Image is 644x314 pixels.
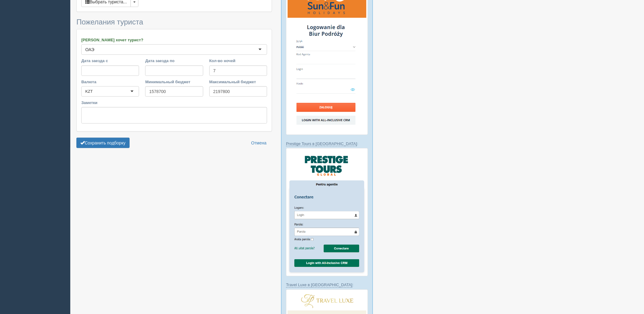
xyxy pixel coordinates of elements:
label: [PERSON_NAME] хочет турист? [81,37,267,43]
label: Заметки [81,100,267,106]
a: Travel Luxe в [GEOGRAPHIC_DATA] [286,283,352,288]
p: : [286,282,368,288]
label: Минимальный бюджет [145,79,203,85]
div: ОАЭ [85,47,94,53]
p: : [286,141,368,147]
button: Сохранить подборку [76,138,130,148]
img: prestige-tours-login-via-crm-for-travel-agents.png [286,148,368,276]
a: Отмена [247,138,270,148]
label: Максимальный бюджет [209,79,267,85]
input: 7-10 или 7,10,14 [209,65,267,76]
div: KZT [85,88,93,95]
span: Пожелания туриста [76,18,143,26]
label: Кол-во ночей [209,58,267,64]
label: Дата заезда с [81,58,139,64]
a: Prestige Tours в [GEOGRAPHIC_DATA] [286,141,357,146]
label: Дата заезда по [145,58,203,64]
label: Валюта [81,79,139,85]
